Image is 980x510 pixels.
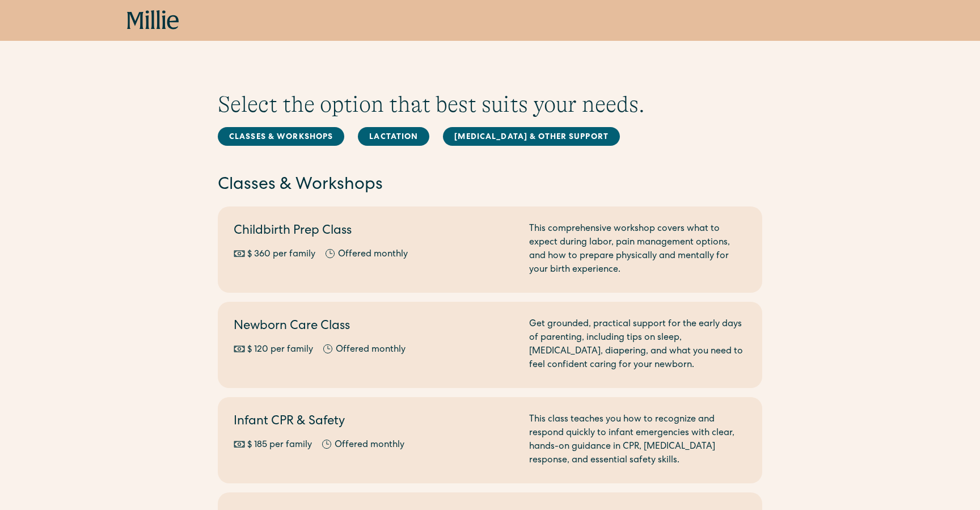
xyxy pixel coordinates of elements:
div: Get grounded, practical support for the early days of parenting, including tips on sleep, [MEDICA... [529,318,746,372]
a: Childbirth Prep Class$ 360 per familyOffered monthlyThis comprehensive workshop covers what to ex... [218,206,762,293]
div: $ 360 per family [247,248,315,262]
a: Classes & Workshops [218,127,344,146]
a: [MEDICAL_DATA] & Other Support [443,127,620,146]
a: Lactation [358,127,429,146]
h2: Infant CPR & Safety [234,413,516,432]
div: Offered monthly [335,439,404,452]
div: $ 120 per family [247,343,313,357]
a: Infant CPR & Safety$ 185 per familyOffered monthlyThis class teaches you how to recognize and res... [218,397,762,483]
div: Offered monthly [338,248,408,262]
div: This comprehensive workshop covers what to expect during labor, pain management options, and how ... [529,222,746,277]
div: $ 185 per family [247,439,312,452]
div: This class teaches you how to recognize and respond quickly to infant emergencies with clear, han... [529,413,746,467]
a: Newborn Care Class$ 120 per familyOffered monthlyGet grounded, practical support for the early da... [218,302,762,388]
h2: Childbirth Prep Class [234,222,516,241]
div: Offered monthly [336,343,405,357]
h2: Newborn Care Class [234,318,516,336]
h2: Classes & Workshops [218,174,762,197]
